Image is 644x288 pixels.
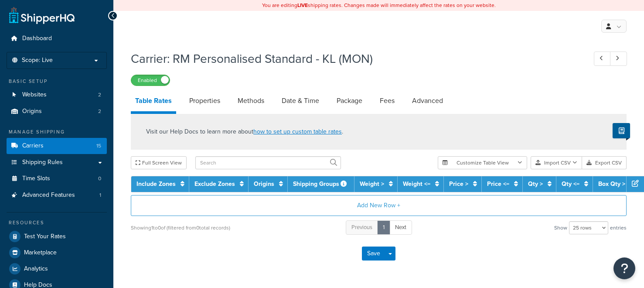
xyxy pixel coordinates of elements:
[346,220,378,235] a: Previous
[22,108,42,115] span: Origins
[131,222,230,234] div: Showing 1 to 0 of (filtered from 0 total records)
[131,50,578,67] h1: Carrier: RM Personalised Standard - KL (MON)
[22,175,50,182] span: Time Slots
[146,127,343,137] p: Visit our Help Docs to learn more about .
[22,57,53,64] span: Scope: Live
[98,108,101,115] span: 2
[98,91,101,99] span: 2
[332,90,367,111] a: Package
[22,91,47,99] span: Websites
[438,156,527,169] button: Customize Table View
[98,175,101,182] span: 0
[531,156,582,169] button: Import CSV
[7,138,107,154] li: Carriers
[136,179,176,189] a: Include Zones
[7,87,107,103] a: Websites2
[22,192,75,199] span: Advanced Features
[7,229,107,244] a: Test Your Rates
[351,223,372,231] span: Previous
[598,179,625,189] a: Box Qty >
[7,245,107,261] a: Marketplace
[96,142,101,150] span: 15
[408,90,447,111] a: Advanced
[7,171,107,187] a: Time Slots0
[185,90,225,111] a: Properties
[7,103,107,120] a: Origins2
[7,187,107,203] li: Advanced Features
[254,179,274,189] a: Origins
[24,265,48,273] span: Analytics
[99,192,101,199] span: 1
[131,195,627,216] button: Add New Row +
[131,90,176,114] a: Table Rates
[253,127,342,136] a: how to set up custom table rates
[7,31,107,47] a: Dashboard
[277,90,324,111] a: Date & Time
[449,179,468,189] a: Price >
[131,156,187,169] button: Full Screen View
[582,156,627,169] button: Export CSV
[375,90,399,111] a: Fees
[395,223,406,231] span: Next
[22,35,52,42] span: Dashboard
[7,171,107,187] li: Time Slots
[362,247,385,261] button: Save
[297,1,308,9] b: LIVE
[7,103,107,120] li: Origins
[7,78,107,85] div: Basic Setup
[487,179,509,189] a: Price <=
[610,222,627,234] span: entries
[22,142,44,150] span: Carriers
[7,138,107,154] a: Carriers15
[131,75,170,86] label: Enabled
[610,51,627,66] a: Next Record
[288,176,354,192] th: Shipping Groups
[24,233,66,240] span: Test Your Rates
[389,220,412,235] a: Next
[24,249,57,257] span: Marketplace
[554,222,567,234] span: Show
[613,257,635,279] button: Open Resource Center
[7,219,107,226] div: Resources
[403,179,430,189] a: Weight <=
[22,159,63,166] span: Shipping Rules
[7,261,107,277] a: Analytics
[7,154,107,171] a: Shipping Rules
[195,156,341,169] input: Search
[377,220,390,235] a: 1
[594,51,611,66] a: Previous Record
[7,128,107,136] div: Manage Shipping
[233,90,269,111] a: Methods
[528,179,543,189] a: Qty >
[7,87,107,103] li: Websites
[613,123,630,138] button: Show Help Docs
[360,179,384,189] a: Weight >
[194,179,235,189] a: Exclude Zones
[7,187,107,203] a: Advanced Features1
[562,179,579,189] a: Qty <=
